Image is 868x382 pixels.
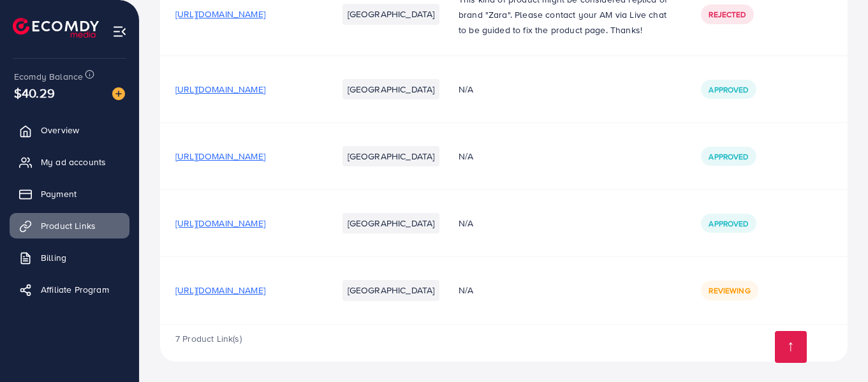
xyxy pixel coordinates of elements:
span: Reviewing [709,285,750,296]
span: N/A [459,83,473,96]
span: Rejected [709,9,746,20]
a: Affiliate Program [10,277,129,302]
span: [URL][DOMAIN_NAME] [175,8,265,20]
span: N/A [459,217,473,230]
span: 7 Product Link(s) [175,332,242,345]
a: Payment [10,181,129,207]
span: Approved [709,218,748,229]
span: [URL][DOMAIN_NAME] [175,284,265,297]
span: Billing [41,251,66,264]
span: Approved [709,151,748,162]
a: Product Links [10,213,129,239]
span: Approved [709,84,748,95]
a: Billing [10,245,129,270]
span: Overview [41,124,79,136]
img: image [112,87,125,100]
span: N/A [459,284,473,297]
li: [GEOGRAPHIC_DATA] [342,4,440,24]
img: logo [13,18,99,38]
span: Payment [41,187,77,200]
li: [GEOGRAPHIC_DATA] [342,79,440,99]
li: [GEOGRAPHIC_DATA] [342,146,440,166]
span: Ecomdy Balance [14,70,83,83]
span: [URL][DOMAIN_NAME] [175,150,265,163]
span: N/A [459,150,473,163]
span: [URL][DOMAIN_NAME] [175,83,265,96]
span: My ad accounts [41,156,106,168]
span: Product Links [41,219,96,232]
span: $40.29 [14,84,55,102]
a: My ad accounts [10,149,129,175]
li: [GEOGRAPHIC_DATA] [342,280,440,300]
img: menu [112,24,127,39]
li: [GEOGRAPHIC_DATA] [342,213,440,233]
span: Affiliate Program [41,283,109,296]
span: [URL][DOMAIN_NAME] [175,217,265,230]
a: Overview [10,117,129,143]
